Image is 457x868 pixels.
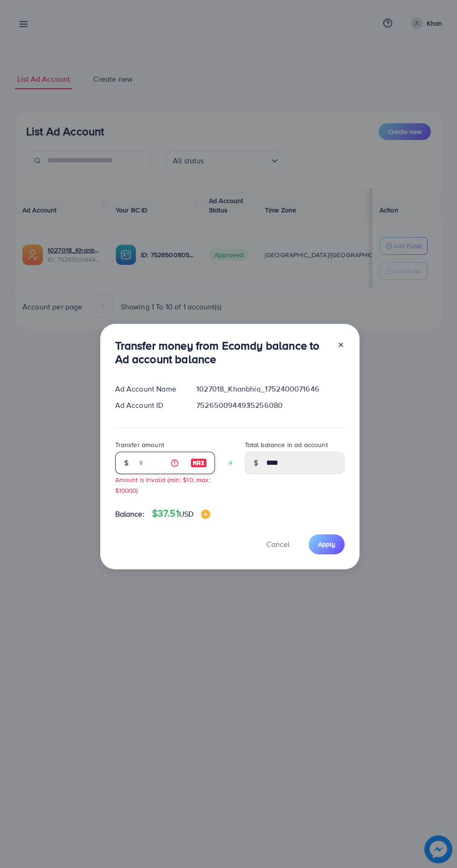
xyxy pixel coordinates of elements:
[115,509,145,519] span: Balance:
[190,457,207,469] img: image
[115,440,164,449] label: Transfer amount
[189,384,352,394] div: 1027018_Khanbhia_1752400071646
[309,534,345,554] button: Apply
[255,534,301,554] button: Cancel
[201,510,210,519] img: image
[266,539,290,549] span: Cancel
[179,509,194,519] span: USD
[318,539,335,549] span: Apply
[115,339,330,366] h3: Transfer money from Ecomdy balance to Ad account balance
[245,440,328,449] label: Total balance in ad account
[152,508,210,519] h4: $37.51
[115,475,210,495] small: Amount is invalid (min: $10, max: $10000)
[108,400,189,411] div: Ad Account ID
[189,400,352,411] div: 7526500944935256080
[108,384,189,394] div: Ad Account Name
